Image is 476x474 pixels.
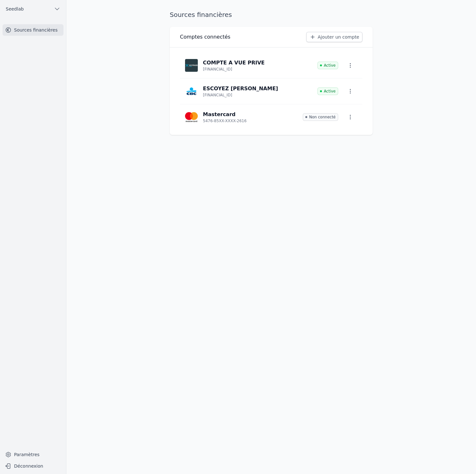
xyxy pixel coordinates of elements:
[203,85,278,93] p: ESCOYEZ [PERSON_NAME]
[303,113,338,121] span: Non connecté
[3,449,63,460] a: Paramètres
[170,10,232,19] h1: Sources financières
[203,67,232,72] p: [FINANCIAL_ID]
[317,87,338,95] span: Active
[203,111,235,118] p: Mastercard
[3,461,63,471] button: Déconnexion
[3,4,63,14] button: Seedlab
[180,78,362,104] a: ESCOYEZ [PERSON_NAME] [FINANCIAL_ID] Active
[6,6,24,12] span: Seedlab
[203,59,265,67] p: COMPTE A VUE PRIVE
[203,93,232,98] p: [FINANCIAL_ID]
[317,62,338,69] span: Active
[180,33,230,41] h3: Comptes connectés
[203,118,247,123] p: 5476-85XX-XXXX-2616
[180,53,362,78] a: COMPTE A VUE PRIVE [FINANCIAL_ID] Active
[3,24,63,36] a: Sources financières
[306,32,362,42] a: Ajouter un compte
[180,104,362,130] a: Mastercard 5476-85XX-XXXX-2616 Non connecté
